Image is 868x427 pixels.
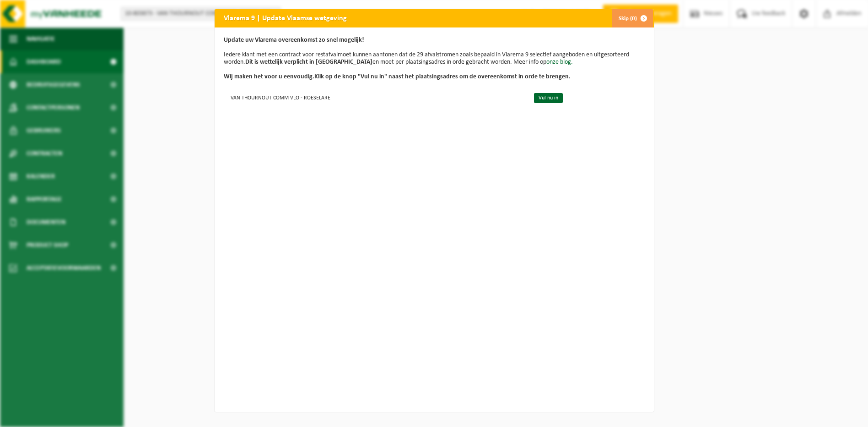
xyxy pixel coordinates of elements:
[534,93,563,103] a: Vul nu in
[224,37,364,44] b: Update uw Vlarema overeenkomst zo snel mogelijk!
[224,73,571,80] b: Klik op de knop "Vul nu in" naast het plaatsingsadres om de overeenkomst in orde te brengen.
[224,37,645,81] p: moet kunnen aantonen dat de 29 afvalstromen zoals bepaald in Vlarema 9 selectief aangeboden en ui...
[224,90,526,105] td: VAN THOURNOUT COMM VLO - ROESELARE
[245,59,372,66] b: Dit is wettelijk verplicht in [GEOGRAPHIC_DATA]
[224,73,314,80] u: Wij maken het voor u eenvoudig.
[215,9,356,27] h2: Vlarema 9 | Update Vlaamse wetgeving
[224,51,338,58] u: Iedere klant met een contract voor restafval
[611,9,653,27] button: Skip (0)
[546,59,573,66] a: onze blog.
